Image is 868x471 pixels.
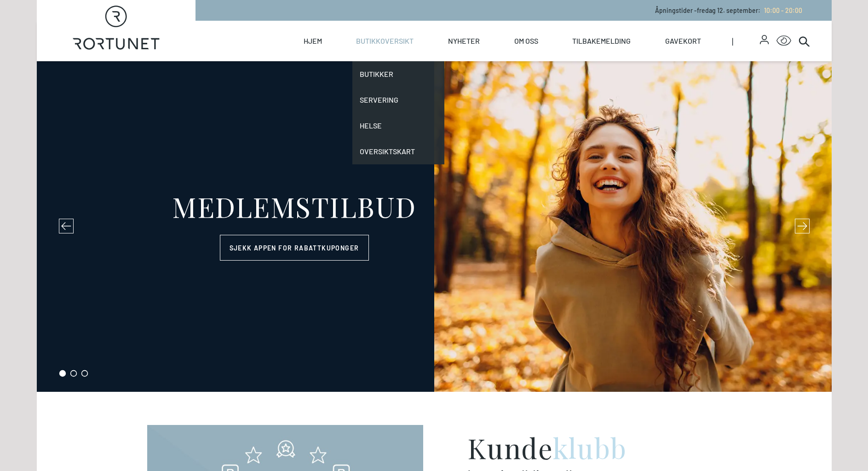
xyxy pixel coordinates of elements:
[352,139,444,164] a: Oversiktskart
[37,61,832,392] section: carousel-slider
[304,21,322,61] a: Hjem
[514,21,538,61] a: Om oss
[352,87,444,113] a: Servering
[655,6,802,15] p: Åpningstider - fredag 12. september :
[352,113,444,139] a: Helse
[764,6,802,14] span: 10:00 - 20:00
[553,429,627,466] span: klubb
[37,61,832,392] div: slide 1 of 3
[356,21,414,61] a: Butikkoversikt
[760,6,802,14] a: 10:00 - 20:00
[665,21,701,61] a: Gavekort
[572,21,631,61] a: Tilbakemelding
[467,434,721,461] h2: Kunde
[352,61,444,87] a: Butikker
[220,235,369,261] a: Sjekk appen for rabattkuponger
[448,21,480,61] a: Nyheter
[732,21,760,61] span: |
[776,34,791,48] button: Open Accessibility Menu
[172,192,416,220] div: MEDLEMSTILBUD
